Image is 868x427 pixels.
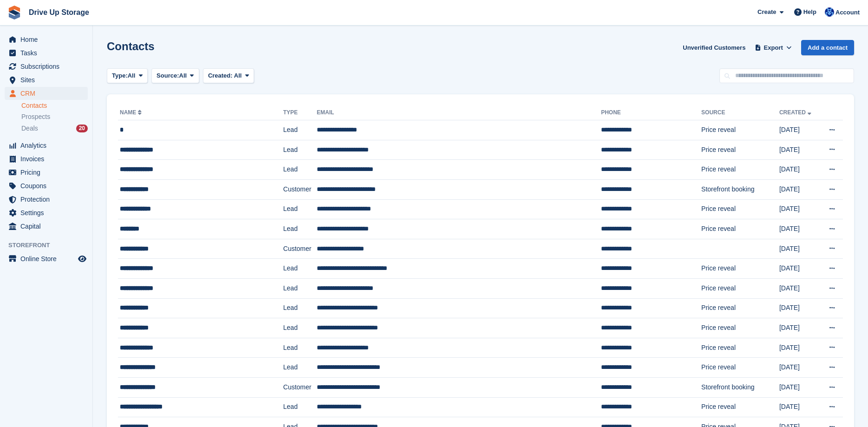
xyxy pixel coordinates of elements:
[779,278,820,298] td: [DATE]
[112,71,128,80] span: Type:
[157,71,179,80] span: Source:
[5,46,88,59] a: menu
[208,72,233,79] span: Created:
[5,179,88,192] a: menu
[7,6,21,20] img: stora-icon-8386f47178a22dfd0bd8f6a31ec36ba5ce8667c1dd55bd0f319d3a0aa187defe.svg
[764,43,783,53] span: Export
[20,252,76,265] span: Online Store
[701,179,779,199] td: Storefront booking
[283,160,317,180] td: Lead
[601,105,701,120] th: Phone
[20,73,76,86] span: Sites
[120,109,144,116] a: Name
[5,60,88,73] a: menu
[20,179,76,192] span: Coupons
[283,298,317,318] td: Lead
[679,40,749,55] a: Unverified Customers
[151,68,199,84] button: Source: All
[21,124,88,133] a: Deals 20
[701,377,779,397] td: Storefront booking
[701,259,779,279] td: Price reveal
[779,120,820,140] td: [DATE]
[20,166,76,179] span: Pricing
[803,7,816,17] span: Help
[203,68,254,84] button: Created: All
[701,278,779,298] td: Price reveal
[283,259,317,279] td: Lead
[283,199,317,219] td: Lead
[21,124,38,133] span: Deals
[757,7,776,17] span: Create
[801,40,854,55] a: Add a contact
[283,239,317,259] td: Customer
[283,219,317,239] td: Lead
[779,377,820,397] td: [DATE]
[21,112,88,122] a: Prospects
[21,112,50,121] span: Prospects
[20,206,76,219] span: Settings
[283,278,317,298] td: Lead
[701,318,779,338] td: Price reveal
[5,220,88,233] a: menu
[283,358,317,378] td: Lead
[20,193,76,206] span: Protection
[701,397,779,417] td: Price reveal
[779,259,820,279] td: [DATE]
[701,199,779,219] td: Price reveal
[107,40,155,53] h1: Contacts
[283,140,317,160] td: Lead
[779,397,820,417] td: [DATE]
[5,33,88,46] a: menu
[5,87,88,100] a: menu
[234,72,242,79] span: All
[283,338,317,358] td: Lead
[701,219,779,239] td: Price reveal
[20,220,76,233] span: Capital
[283,105,317,120] th: Type
[20,152,76,165] span: Invoices
[76,125,88,132] div: 20
[21,101,88,110] a: Contacts
[779,219,820,239] td: [DATE]
[20,46,76,59] span: Tasks
[701,358,779,378] td: Price reveal
[283,120,317,140] td: Lead
[5,73,88,86] a: menu
[779,179,820,199] td: [DATE]
[753,40,794,55] button: Export
[779,318,820,338] td: [DATE]
[77,253,88,264] a: Preview store
[779,199,820,219] td: [DATE]
[20,139,76,152] span: Analytics
[179,71,187,80] span: All
[25,5,93,20] a: Drive Up Storage
[5,166,88,179] a: menu
[5,139,88,152] a: menu
[701,105,779,120] th: Source
[107,68,148,84] button: Type: All
[283,318,317,338] td: Lead
[283,179,317,199] td: Customer
[5,206,88,219] a: menu
[8,241,92,250] span: Storefront
[779,338,820,358] td: [DATE]
[825,7,834,17] img: Widnes Team
[5,152,88,165] a: menu
[20,60,76,73] span: Subscriptions
[701,160,779,180] td: Price reveal
[779,358,820,378] td: [DATE]
[128,71,136,80] span: All
[5,252,88,265] a: menu
[779,298,820,318] td: [DATE]
[5,193,88,206] a: menu
[283,377,317,397] td: Customer
[701,338,779,358] td: Price reveal
[835,8,860,17] span: Account
[701,140,779,160] td: Price reveal
[701,120,779,140] td: Price reveal
[701,298,779,318] td: Price reveal
[779,239,820,259] td: [DATE]
[779,140,820,160] td: [DATE]
[20,87,76,100] span: CRM
[779,160,820,180] td: [DATE]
